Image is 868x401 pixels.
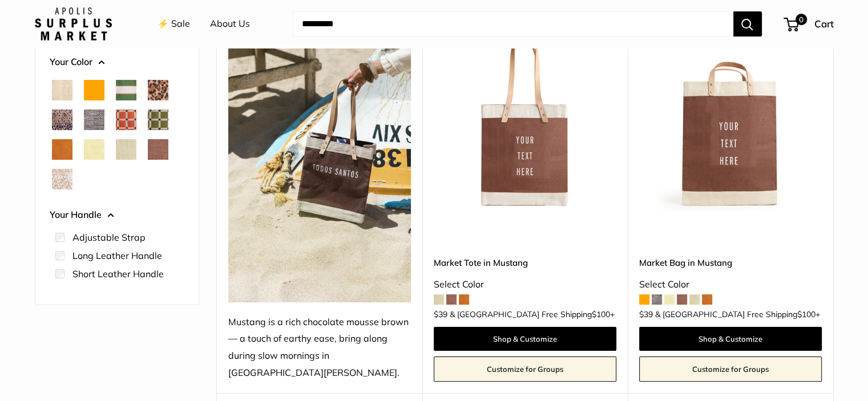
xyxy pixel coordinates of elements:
button: Chambray [84,110,104,130]
button: Your Color [50,54,184,71]
input: Search... [293,11,733,37]
span: $100 [797,309,815,319]
button: Search [733,11,762,37]
div: Select Color [639,276,822,293]
img: Apolis: Surplus Market [35,7,112,40]
button: White Porcelain [52,169,72,189]
button: Blue Porcelain [52,110,72,130]
span: $100 [592,309,610,319]
label: Long Leather Handle [72,249,162,262]
button: Mustang [148,139,168,160]
button: Natural [52,80,72,100]
div: Select Color [434,276,616,293]
a: Market Bag in MustangMarket Bag in Mustang [639,29,822,211]
a: 0 Cart [785,15,834,33]
button: Cognac [52,139,72,160]
span: $39 [639,309,653,319]
img: Market Tote in Mustang [434,29,616,211]
a: Market Tote in Mustang [434,256,616,269]
button: Chenille Window Sage [148,110,168,130]
a: Market Bag in Mustang [639,256,822,269]
button: Chenille Window Brick [116,110,136,130]
button: Cheetah [148,80,168,100]
span: $39 [434,309,447,319]
button: Your Handle [50,206,184,224]
a: Shop & Customize [434,327,616,351]
button: Daisy [84,139,104,160]
label: Adjustable Strap [72,230,146,244]
img: Market Bag in Mustang [639,29,822,211]
div: Mustang is a rich chocolate mousse brown — a touch of earthy ease, bring along during slow mornin... [228,314,411,382]
a: Customize for Groups [639,357,822,382]
button: Orange [84,80,104,100]
a: Customize for Groups [434,357,616,382]
button: Court Green [116,80,136,100]
a: ⚡️ Sale [158,15,190,33]
button: Mint Sorbet [116,139,136,160]
span: & [GEOGRAPHIC_DATA] Free Shipping + [450,310,615,318]
a: Shop & Customize [639,327,822,351]
a: Market Tote in MustangMarket Tote in Mustang [434,29,616,211]
span: & [GEOGRAPHIC_DATA] Free Shipping + [655,310,820,318]
label: Short Leather Handle [72,267,164,281]
span: 0 [795,14,806,25]
a: About Us [210,15,250,33]
img: Mustang is a rich chocolate mousse brown — a touch of earthy ease, bring along during slow mornin... [228,29,411,302]
span: Cart [814,18,834,30]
